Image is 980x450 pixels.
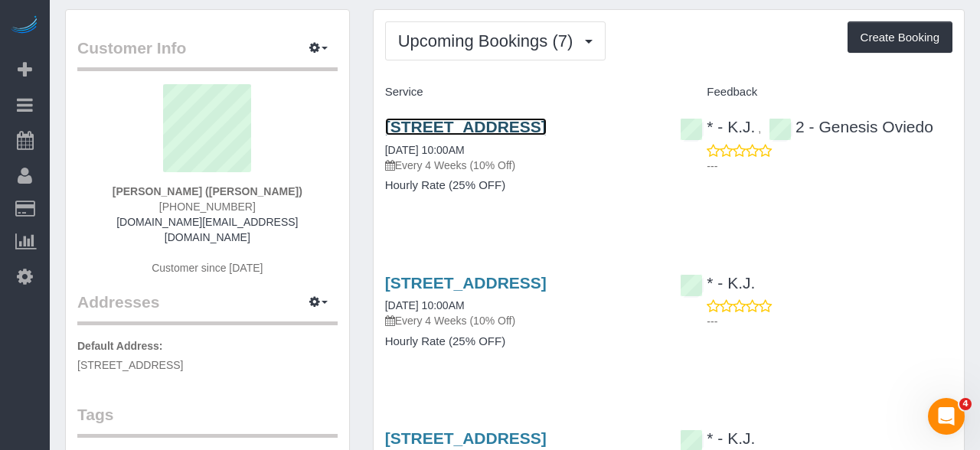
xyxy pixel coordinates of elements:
button: Create Booking [848,21,952,54]
label: Default Address: [77,338,163,354]
a: [STREET_ADDRESS] [385,274,547,292]
p: Every 4 Weeks (10% Off) [385,313,658,328]
h4: Hourly Rate (25% OFF) [385,335,658,348]
a: [DOMAIN_NAME][EMAIL_ADDRESS][DOMAIN_NAME] [116,216,298,243]
span: , [758,122,761,135]
span: Upcoming Bookings (7) [398,31,581,51]
h4: Service [385,86,658,99]
h4: Feedback [680,86,952,99]
legend: Tags [77,403,338,438]
p: Every 4 Weeks (10% Off) [385,158,658,173]
h4: Hourly Rate (25% OFF) [385,179,658,192]
img: Automaid Logo [9,15,40,37]
a: * - K.J. [680,118,755,135]
span: [STREET_ADDRESS] [77,359,183,371]
span: Customer since [DATE] [152,262,263,274]
a: * - K.J. [680,274,755,292]
a: [DATE] 10:00AM [385,144,465,156]
a: [STREET_ADDRESS] [385,429,547,447]
a: [STREET_ADDRESS] [385,118,547,135]
p: --- [707,314,952,329]
span: 4 [959,398,972,410]
iframe: Intercom live chat [928,398,965,435]
legend: Customer Info [77,37,338,71]
button: Upcoming Bookings (7) [385,21,606,60]
strong: [PERSON_NAME] ([PERSON_NAME]) [113,185,302,197]
span: [PHONE_NUMBER] [159,201,256,213]
a: 2 - Genesis Oviedo [769,118,933,135]
a: [DATE] 10:00AM [385,299,465,311]
a: * - K.J. [680,429,755,447]
p: --- [707,158,952,174]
